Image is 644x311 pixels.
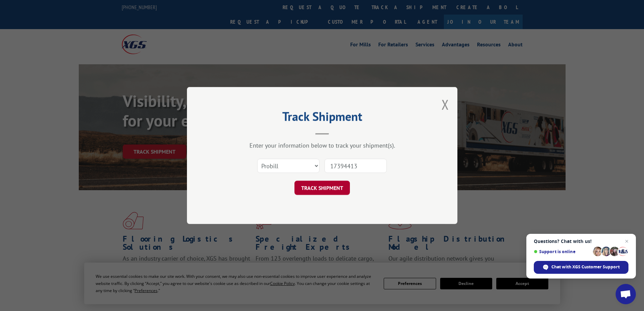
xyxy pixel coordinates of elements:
[534,249,591,254] span: Support is online
[221,141,424,149] div: Enter your information below to track your shipment(s).
[442,95,449,113] button: Close modal
[616,284,636,304] a: Open chat
[534,261,628,274] span: Chat with XGS Customer Support
[325,159,387,173] input: Number(s)
[294,181,350,195] button: TRACK SHIPMENT
[534,239,628,244] span: Questions? Chat with us!
[551,264,620,270] span: Chat with XGS Customer Support
[221,112,424,125] h2: Track Shipment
